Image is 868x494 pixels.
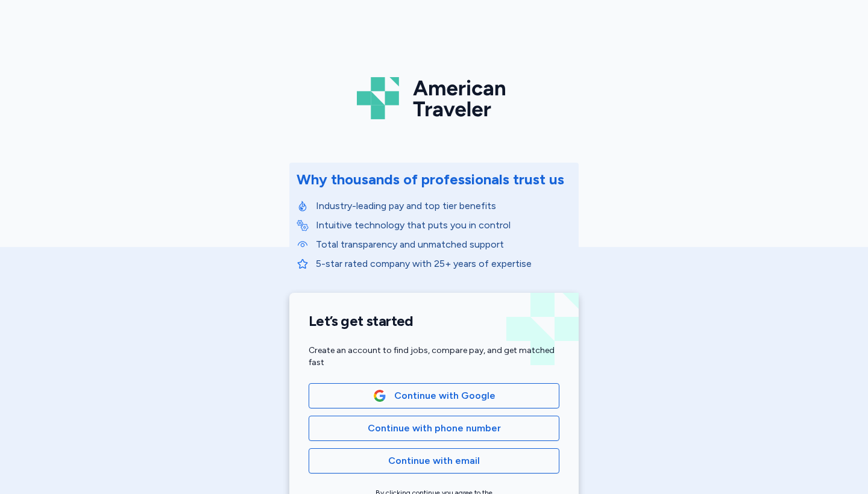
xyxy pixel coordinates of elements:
p: 5-star rated company with 25+ years of expertise [316,257,571,271]
p: Industry-leading pay and top tier benefits [316,199,571,213]
img: Google Logo [373,389,386,402]
button: Continue with phone number [309,416,559,441]
span: Continue with Google [394,389,495,403]
div: Create an account to find jobs, compare pay, and get matched fast [309,345,559,369]
p: Intuitive technology that puts you in control [316,218,571,233]
img: Logo [357,72,511,124]
span: Continue with phone number [368,421,501,436]
p: Total transparency and unmatched support [316,237,571,252]
button: Continue with email [309,448,559,474]
div: Why thousands of professionals trust us [297,170,564,189]
span: Continue with email [388,454,480,468]
h1: Let’s get started [309,312,559,330]
button: Google LogoContinue with Google [309,383,559,408]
